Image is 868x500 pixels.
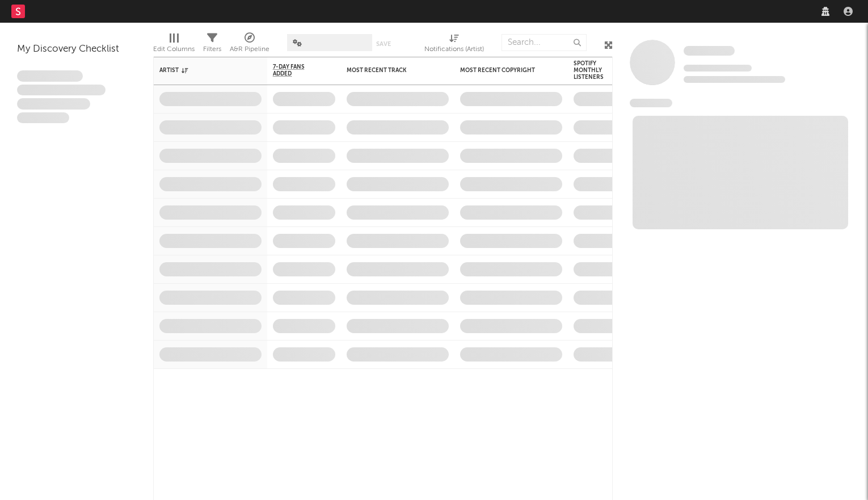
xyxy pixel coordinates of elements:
div: Notifications (Artist) [424,43,484,56]
div: My Discovery Checklist [17,43,136,56]
div: Most Recent Track [347,67,432,74]
div: Spotify Monthly Listeners [574,60,613,81]
span: Some Artist [684,46,735,56]
div: A&R Pipeline [230,28,269,61]
a: Some Artist [684,45,735,57]
span: Lorem ipsum dolor [17,70,83,82]
div: Filters [203,28,221,61]
span: Tracking Since: [DATE] [684,65,752,72]
span: Integer aliquet in purus et [17,85,106,96]
div: Filters [203,43,221,56]
span: 0 fans last week [684,76,785,83]
span: Praesent ac interdum [17,98,90,110]
div: Edit Columns [153,28,195,61]
div: Artist [159,67,245,74]
span: 7-Day Fans Added [273,64,318,77]
div: Notifications (Artist) [424,28,484,61]
span: Aliquam viverra [17,112,69,124]
span: News Feed [630,99,672,107]
div: Most Recent Copyright [460,67,545,74]
div: A&R Pipeline [230,43,269,56]
div: Edit Columns [153,43,195,56]
input: Search... [502,34,587,51]
button: Save [376,41,391,47]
